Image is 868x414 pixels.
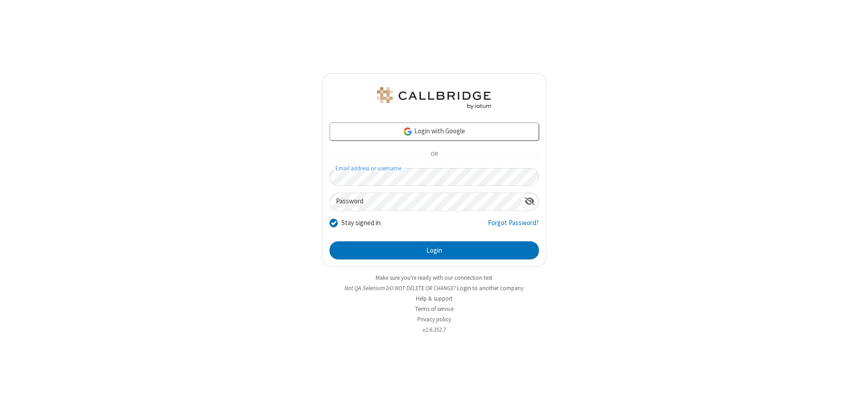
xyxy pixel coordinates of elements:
img: google-icon.png [403,127,413,136]
a: Help & support [416,295,453,302]
input: Password [330,193,521,211]
input: Email address or username [330,168,539,186]
iframe: Chat [845,390,861,408]
a: Terms of service [415,305,453,313]
a: Forgot Password? [488,218,539,235]
div: Show password [521,193,538,210]
li: v2.6.352.7 [322,325,546,334]
span: OR [427,148,441,161]
a: Privacy policy [417,315,451,323]
img: QA Selenium DO NOT DELETE OR CHANGE [375,87,493,109]
a: Make sure you're ready with our connection test [376,274,492,282]
button: Login to another company [457,284,524,292]
label: Stay signed in [341,218,381,228]
button: Login [330,241,539,259]
li: Not QA Selenium DO NOT DELETE OR CHANGE? [322,284,546,292]
a: Login with Google [330,122,539,141]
